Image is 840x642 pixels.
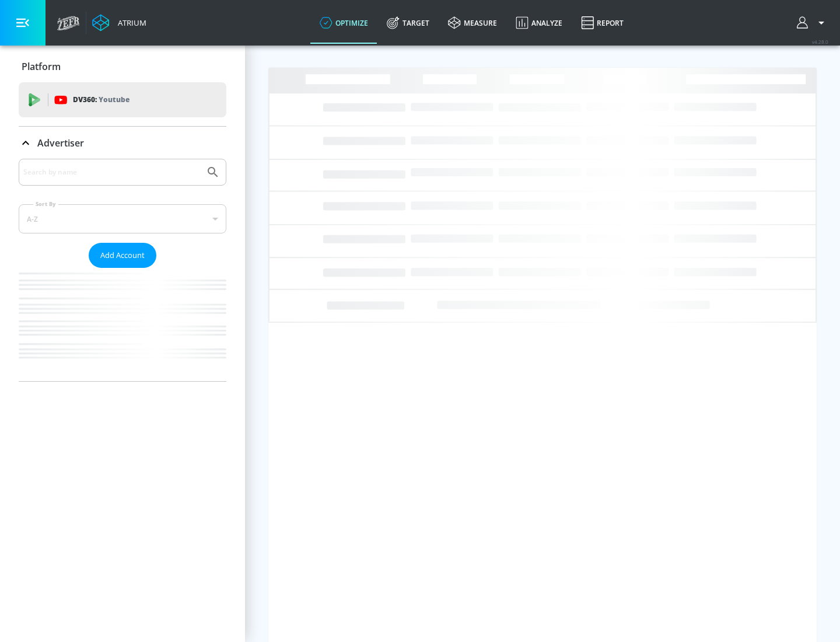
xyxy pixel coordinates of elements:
p: Youtube [99,93,129,106]
span: Add Account [100,249,145,262]
button: Add Account [89,243,156,268]
nav: list of Advertiser [19,268,226,381]
a: Target [377,2,439,44]
input: Search by name [23,165,200,180]
div: DV360: Youtube [19,82,226,117]
p: Platform [22,60,61,73]
a: optimize [310,2,377,44]
a: measure [439,2,506,44]
span: v 4.28.0 [812,39,828,45]
div: Advertiser [19,127,226,159]
a: Analyze [506,2,572,44]
a: Report [572,2,633,44]
div: Advertiser [19,159,226,381]
div: A-Z [19,204,226,233]
a: Atrium [92,14,146,32]
p: Advertiser [37,137,84,149]
div: Platform [19,50,226,83]
p: DV360: [73,93,129,106]
label: Sort By [33,200,58,208]
div: Atrium [113,18,146,28]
